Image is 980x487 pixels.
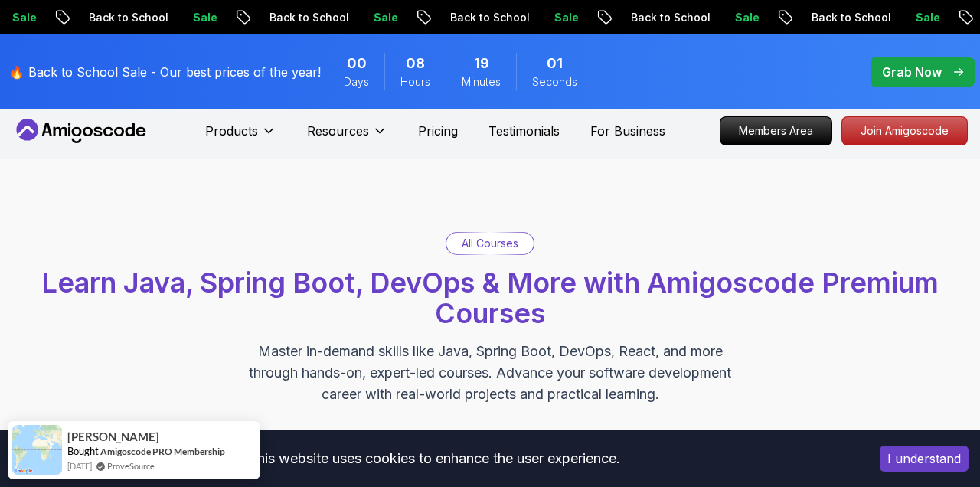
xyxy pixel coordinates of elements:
[524,10,629,25] p: Back to School
[87,10,136,25] p: Sale
[67,459,92,472] span: [DATE]
[11,442,857,476] div: This website uses cookies to enhance the user experience.
[400,74,430,90] span: Hours
[462,74,501,90] span: Minutes
[107,459,155,472] a: ProveSource
[347,53,367,74] span: 0 Days
[406,53,425,74] span: 8 Hours
[462,236,518,251] p: All Courses
[67,445,99,457] span: Bought
[809,10,858,25] p: Sale
[307,122,387,152] button: Resources
[205,122,258,140] p: Products
[720,116,832,145] a: Members Area
[9,63,321,81] p: 🔥 Back to School Sale - Our best prices of the year!
[163,10,267,25] p: Back to School
[41,266,939,330] span: Learn Java, Spring Boot, DevOps & More with Amigoscode Premium Courses
[590,122,665,140] a: For Business
[307,122,369,140] p: Resources
[448,10,497,25] p: Sale
[474,53,489,74] span: 19 Minutes
[488,122,560,140] a: Testimonials
[100,446,225,457] a: Amigoscode PRO Membership
[882,63,942,81] p: Grab Now
[720,117,831,145] p: Members Area
[267,10,316,25] p: Sale
[418,122,458,140] a: Pricing
[841,116,968,145] a: Join Amigoscode
[67,430,159,443] span: [PERSON_NAME]
[629,10,678,25] p: Sale
[547,53,563,74] span: 1 Seconds
[705,10,809,25] p: Back to School
[344,10,448,25] p: Back to School
[12,425,62,475] img: provesource social proof notification image
[205,122,276,152] button: Products
[532,74,577,90] span: Seconds
[233,341,747,405] p: Master in-demand skills like Java, Spring Boot, DevOps, React, and more through hands-on, expert-...
[880,446,969,472] button: Accept cookies
[344,74,369,90] span: Days
[842,117,967,145] p: Join Amigoscode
